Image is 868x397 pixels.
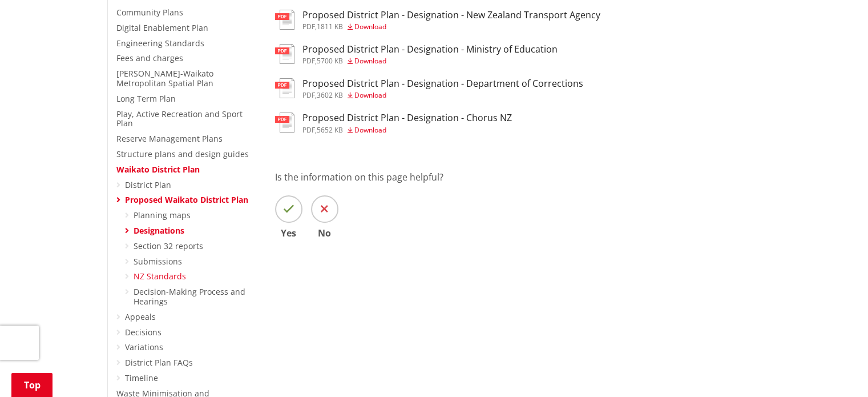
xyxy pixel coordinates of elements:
span: Yes [275,228,302,238]
a: Proposed District Plan - Designation - New Zealand Transport Agency pdf,1811 KB Download [275,10,600,30]
a: Section 32 reports [134,240,203,251]
h3: Proposed District Plan - Designation - New Zealand Transport Agency [302,10,600,21]
a: Appeals [125,311,156,322]
a: Proposed District Plan - Designation - Ministry of Education pdf,5700 KB Download [275,44,558,65]
h3: Proposed District Plan - Designation - Chorus NZ [302,113,512,123]
a: District Plan FAQs [125,357,193,368]
h3: Proposed District Plan - Designation - Ministry of Education [302,44,558,55]
span: No [311,228,338,238]
span: 5652 KB [317,125,343,135]
a: Proposed District Plan - Designation - Department of Corrections pdf,3602 KB Download [275,78,583,99]
a: Designations [134,225,184,236]
a: Play, Active Recreation and Sport Plan [116,109,243,129]
h3: Proposed District Plan - Designation - Department of Corrections [302,78,583,89]
p: Is the information on this page helpful? [275,170,761,184]
div: , [302,58,558,65]
div: , [302,23,600,30]
a: Long Term Plan [116,93,176,104]
a: Proposed Waikato District Plan [125,194,248,205]
img: document-pdf.svg [275,78,294,98]
a: Digital Enablement Plan [116,22,208,33]
span: 5700 KB [317,56,343,66]
img: document-pdf.svg [275,44,294,64]
a: Proposed District Plan - Designation - Chorus NZ pdf,5652 KB Download [275,113,512,133]
div: , [302,127,512,134]
a: Community Plans [116,7,183,18]
a: Structure plans and design guides [116,149,249,159]
div: , [302,92,583,99]
span: pdf [302,22,315,31]
a: Waikato District Plan [116,164,200,175]
a: Submissions [134,256,182,267]
a: Engineering Standards [116,38,204,49]
iframe: Messenger Launcher [815,349,857,390]
a: Top [11,373,53,397]
a: Fees and charges [116,53,183,63]
a: [PERSON_NAME]-Waikato Metropolitan Spatial Plan [116,68,213,89]
span: pdf [302,90,315,100]
a: Timeline [125,372,158,383]
span: Download [354,56,386,66]
span: Download [354,22,386,31]
span: pdf [302,56,315,66]
a: Decision-Making Process and Hearings [134,286,245,307]
img: document-pdf.svg [275,10,294,30]
a: District Plan [125,179,171,190]
a: Variations [125,342,163,352]
a: Reserve Management Plans [116,133,223,144]
a: Planning maps [134,210,191,220]
span: 1811 KB [317,22,343,31]
a: NZ Standards [134,271,186,282]
span: pdf [302,125,315,135]
span: Download [354,90,386,100]
a: Decisions [125,327,162,338]
span: 3602 KB [317,90,343,100]
span: Download [354,125,386,135]
img: document-pdf.svg [275,113,294,133]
